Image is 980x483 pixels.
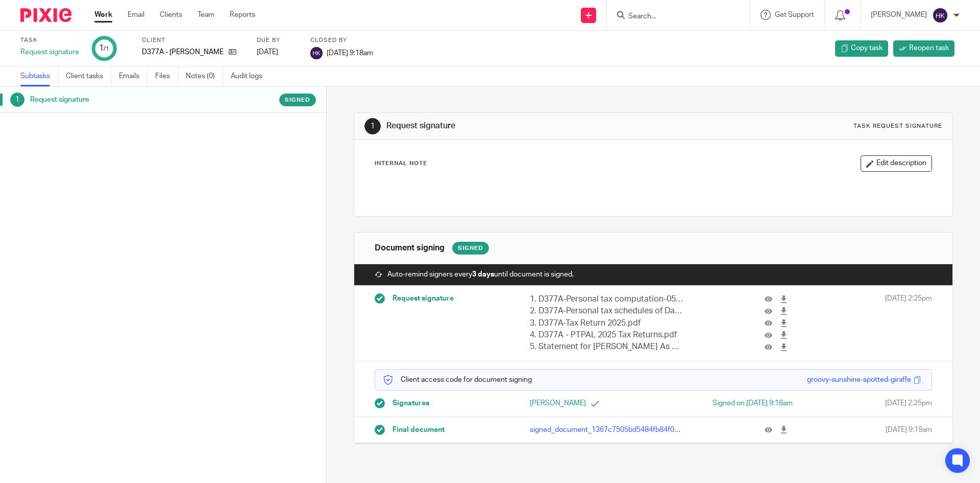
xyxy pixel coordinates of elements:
p: Internal Note [375,159,427,168]
a: Reports [230,10,255,20]
div: Task request signature [853,122,942,130]
strong: 3 days [472,271,494,278]
img: svg%3E [310,47,323,59]
div: Signed on [DATE] 9:18am [669,398,793,408]
a: Email [128,10,144,20]
p: 5. Statement for [PERSON_NAME] As At [DATE].pdf [530,341,684,353]
a: Work [94,10,112,20]
div: 1 [99,42,109,54]
p: D377A - [PERSON_NAME] [142,47,224,57]
p: 2. D377A-Personal tax schedules of Data-05.04.2025.pdf [530,305,684,317]
img: svg%3E [932,7,948,24]
a: Clients [160,10,182,20]
a: Files [155,66,178,86]
h1: Request signature [30,92,221,107]
p: [PERSON_NAME] [530,398,653,408]
input: Search [627,12,719,21]
a: Team [198,10,214,20]
h1: Document signing [375,243,445,254]
span: [DATE] 2:25pm [885,398,932,408]
a: Emails [119,66,148,86]
span: [DATE] 9:19am [886,425,932,435]
p: 4. D377A - PTPAL 2025 Tax Returns.pdf [530,329,684,341]
div: groovy-sunshine-spotted-giraffe [807,375,911,385]
p: signed_document_1367c7505bd5484fb84f0740814abaf3.pdf [530,425,684,435]
span: [DATE] 9:18am [327,49,373,56]
span: Final document [393,425,445,435]
p: 3. D377A-Tax Return 2025.pdf [530,317,684,329]
label: Task [20,36,79,44]
span: Copy task [851,43,883,53]
label: Client [142,36,244,44]
a: Subtasks [20,66,58,86]
label: Closed by [310,36,373,44]
span: Get Support [775,11,814,18]
a: Client tasks [66,66,111,86]
p: Client access code for document signing [383,375,532,385]
div: Signed [452,242,489,255]
p: [PERSON_NAME] [871,10,927,20]
img: Pixie [20,8,71,22]
a: Notes (0) [186,66,223,86]
span: Auto-remind signers every until document is signed. [387,269,574,280]
div: 1 [364,118,381,134]
div: [DATE] [257,47,298,57]
div: Request signature [20,47,79,57]
button: Edit description [861,155,932,172]
a: Reopen task [893,40,954,57]
label: Due by [257,36,298,44]
span: Signed [285,96,310,104]
span: Reopen task [909,43,949,53]
span: Signatures [393,398,429,408]
a: Audit logs [231,66,270,86]
div: 1 [10,93,24,107]
h1: Request signature [386,121,675,131]
a: Copy task [835,40,888,57]
span: [DATE] 2:25pm [885,293,932,353]
small: /1 [104,46,109,52]
span: Request signature [393,293,454,304]
p: 1. D377A-Personal tax computation-05.04.2025.pdf [530,293,684,305]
